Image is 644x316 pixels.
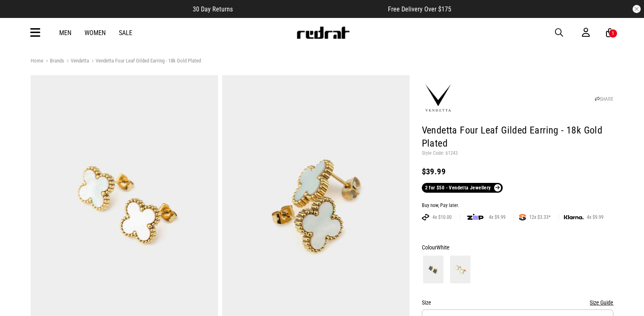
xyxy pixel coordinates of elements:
div: Size [422,298,614,307]
button: Size Guide [590,298,613,307]
iframe: Customer reviews powered by Trustpilot [249,5,372,13]
img: Vendetta [422,82,455,115]
img: SPLITPAY [519,214,526,220]
a: 1 [606,29,614,37]
div: Buy now, Pay later. [422,203,614,209]
a: Vendetta [64,58,89,65]
img: KLARNA [564,215,584,220]
img: Redrat logo [296,27,350,39]
div: Colour [422,243,614,252]
a: Vendetta Four Leaf Gilded Earring - 18k Gold Plated [89,58,201,65]
img: zip [467,213,484,221]
div: 1 [612,31,614,36]
a: Sale [119,29,132,37]
span: 30 Day Returns [193,5,233,13]
a: Women [85,29,106,37]
h1: Vendetta Four Leaf Gilded Earring - 18k Gold Plated [422,124,614,150]
a: SHARE [595,96,613,102]
span: 4x $9.99 [584,214,607,220]
span: 12x $3.33* [526,214,554,220]
p: Style Code: 61243 [422,150,614,157]
a: Brands [43,58,64,65]
img: AFTERPAY [422,214,429,220]
a: 2 for $50 - Vendetta Jewellery [422,183,503,193]
span: 4x $9.99 [486,214,509,220]
img: White [450,256,470,283]
span: Free Delivery Over $175 [388,5,451,13]
img: Black [423,256,443,283]
a: Men [59,29,71,37]
span: 4x $10.00 [429,214,455,220]
a: Home [31,58,43,64]
span: White [437,244,450,251]
div: $39.99 [422,167,614,176]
